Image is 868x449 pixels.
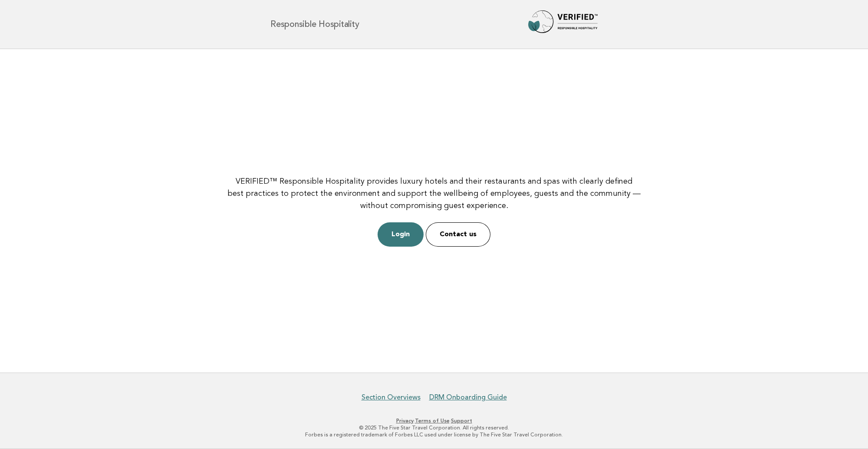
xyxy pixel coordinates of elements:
[168,424,700,431] p: © 2025 The Five Star Travel Corporation. All rights reserved.
[426,222,490,247] a: Contact us
[451,418,472,424] a: Support
[429,393,507,402] a: DRM Onboarding Guide
[528,10,598,38] img: Forbes Travel Guide
[168,417,700,424] p: · ·
[270,20,359,29] h1: Responsible Hospitality
[378,222,424,247] a: Login
[415,418,450,424] a: Terms of Use
[227,175,641,212] p: VERIFIED™ Responsible Hospitality provides luxury hotels and their restaurants and spas with clea...
[168,431,700,438] p: Forbes is a registered trademark of Forbes LLC used under license by The Five Star Travel Corpora...
[396,418,414,424] a: Privacy
[362,393,421,402] a: Section Overviews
